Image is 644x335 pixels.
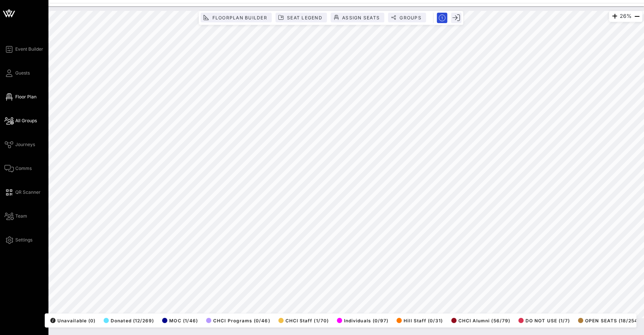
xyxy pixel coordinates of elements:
div: 26% [609,11,643,22]
a: Floor Plan [4,92,37,101]
div: / [50,318,56,323]
span: MOC (1/46) [162,318,198,323]
button: Donated (12/269) [101,315,154,326]
button: Assign Seats [331,13,384,22]
span: CHCI Programs (0/46) [206,318,270,323]
a: Journeys [4,140,35,149]
a: Comms [4,164,32,173]
button: MOC (1/46) [160,315,198,326]
a: Guests [4,69,30,78]
button: Floorplan Builder [201,13,272,22]
span: OPEN SEATS (18/254) [578,318,640,323]
span: Groups [399,15,422,20]
a: All Groups [4,116,37,125]
span: Donated (12/269) [104,318,154,323]
span: Settings [15,237,32,243]
button: Individuals (0/97) [335,315,388,326]
a: Team [4,212,27,221]
span: Seat Legend [287,15,322,20]
button: CHCI Programs (0/46) [204,315,270,326]
button: Hill Staff (0/31) [394,315,443,326]
span: Floor Plan [15,94,37,100]
button: Groups [388,13,426,22]
span: Team [15,213,27,219]
span: Assign Seats [342,15,380,20]
span: All Groups [15,117,37,124]
span: Unavailable (0) [50,318,95,323]
button: OPEN SEATS (18/254) [576,315,640,326]
span: Floorplan Builder [212,15,267,20]
span: CHCI Alumni (56/79) [451,318,510,323]
span: Individuals (0/97) [337,318,388,323]
span: Guests [15,70,30,76]
span: DO NOT USE (1/7) [518,318,570,323]
span: CHCI Staff (1/70) [278,318,329,323]
span: Event Builder [15,46,43,53]
button: DO NOT USE (1/7) [516,315,570,326]
span: Hill Staff (0/31) [397,318,443,323]
button: CHCI Alumni (56/79) [449,315,510,326]
a: Event Builder [4,45,43,54]
span: Comms [15,165,32,172]
a: Settings [4,236,32,244]
button: Seat Legend [275,13,327,22]
button: /Unavailable (0) [48,315,95,326]
a: QR Scanner [4,188,41,197]
button: CHCI Staff (1/70) [276,315,329,326]
span: QR Scanner [15,189,41,196]
span: Journeys [15,141,35,148]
